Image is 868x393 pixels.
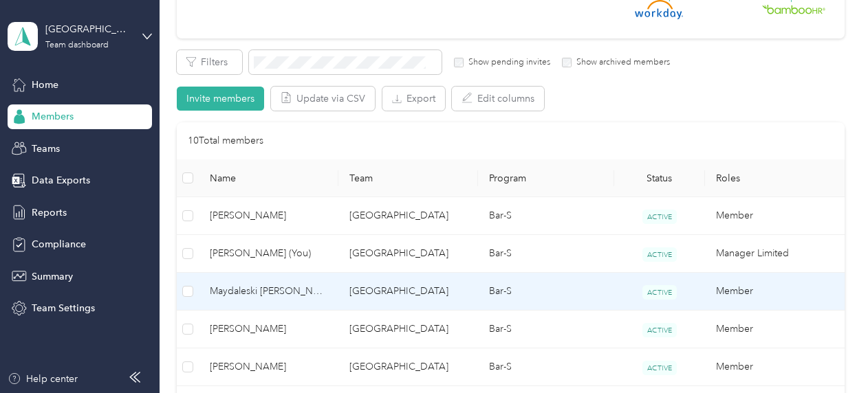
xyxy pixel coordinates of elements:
[32,173,90,188] span: Data Exports
[791,316,868,393] iframe: Everlance-gr Chat Button Frame
[177,87,264,111] button: Invite members
[478,159,614,197] th: Program
[32,142,60,156] span: Teams
[210,172,327,184] span: Name
[642,247,677,262] span: ACTIVE
[210,284,327,299] span: Maydaleski [PERSON_NAME]
[32,109,74,124] span: Members
[452,87,544,111] button: Edit columns
[210,246,327,261] span: [PERSON_NAME] (You)
[210,359,327,374] span: [PERSON_NAME]
[45,22,131,36] div: [GEOGRAPHIC_DATA]
[210,322,327,337] span: [PERSON_NAME]
[338,348,478,386] td: Los Angeles
[642,285,677,300] span: ACTIVE
[199,159,338,197] th: Name
[338,159,478,197] th: Team
[271,87,375,111] button: Update via CSV
[338,197,478,235] td: Los Angeles
[199,311,338,348] td: Rita Madrid
[478,235,614,273] td: Bar-S
[32,78,58,92] span: Home
[705,197,845,235] td: Member
[705,311,845,348] td: Member
[705,273,845,311] td: Member
[382,87,445,111] button: Export
[705,235,845,273] td: Manager Limited
[642,210,677,224] span: ACTIVE
[614,159,705,197] th: Status
[177,50,242,74] button: Filters
[199,235,338,273] td: Ana Tovar (You)
[478,273,614,311] td: Bar-S
[199,197,338,235] td: Martha Lozano
[199,273,338,311] td: Maydaleski Garcia
[338,273,478,311] td: Los Angeles
[762,4,825,14] img: BambooHR
[45,41,109,49] div: Team dashboard
[478,348,614,386] td: Bar-S
[32,237,86,251] span: Compliance
[199,348,338,386] td: Karen Cordero
[464,56,550,69] label: Show pending invites
[338,235,478,273] td: Los Angeles
[8,372,78,386] button: Help center
[32,269,73,284] span: Summary
[188,133,263,148] p: 10 Total members
[32,205,67,220] span: Reports
[642,361,677,375] span: ACTIVE
[338,311,478,348] td: Los Angeles
[705,159,845,197] th: Roles
[572,56,670,69] label: Show archived members
[642,323,677,337] span: ACTIVE
[478,197,614,235] td: Bar-S
[210,208,327,223] span: [PERSON_NAME]
[478,311,614,348] td: Bar-S
[705,348,845,386] td: Member
[32,301,95,315] span: Team Settings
